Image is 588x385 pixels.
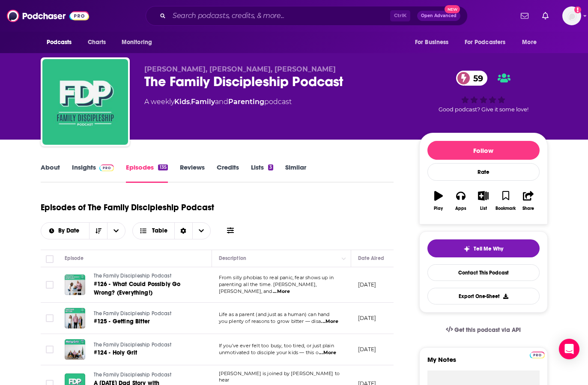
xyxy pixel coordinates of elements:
span: Open Advanced [421,14,457,18]
img: Podchaser Pro [99,164,114,171]
a: Charts [82,34,111,51]
button: open menu [107,223,125,239]
div: Episode [65,253,84,263]
div: Rate [427,163,540,181]
a: #126 - What Could Possibly Go Wrong? (Everything!) [94,280,197,297]
a: The Family Discipleship Podcast [94,341,196,349]
span: More [522,36,537,48]
span: #124 - Holy Grit [94,349,137,356]
a: The Family Discipleship Podcast [94,272,197,280]
img: Podchaser - Follow, Share and Rate Podcasts [7,8,89,24]
button: Apps [450,185,472,216]
span: unmotivated to disciple your kids — this o [219,349,319,355]
div: 59Good podcast? Give it some love! [419,65,548,118]
a: About [41,163,60,183]
button: open menu [116,34,163,51]
svg: Add a profile image [574,6,581,13]
span: Get this podcast via API [454,326,521,334]
span: Good podcast? Give it some love! [439,106,528,113]
a: Parenting [228,98,264,106]
span: 59 [465,71,487,86]
span: The Family Discipleship Podcast [94,273,171,279]
div: Sort Direction [174,223,192,239]
p: [DATE] [358,346,376,353]
a: #124 - Holy Grit [94,349,196,357]
span: Podcasts [47,36,72,48]
div: A weekly podcast [144,97,292,107]
div: List [480,206,487,211]
span: Toggle select row [46,314,54,322]
a: Credits [217,163,239,183]
span: [PERSON_NAME], [PERSON_NAME], [PERSON_NAME] [144,65,336,73]
a: Pro website [530,350,545,358]
label: My Notes [427,355,540,370]
span: you plenty of reasons to grow bitter — disa [219,318,321,324]
button: open menu [459,34,518,51]
div: Play [434,206,443,211]
button: open menu [41,228,90,234]
button: Sort Direction [89,223,107,239]
span: #126 - What Could Possibly Go Wrong? (Everything!) [94,281,181,296]
span: ...More [321,318,338,325]
span: Charts [88,36,106,48]
img: Podchaser Pro [530,352,545,358]
button: Show profile menu [562,6,581,25]
div: Description [219,253,246,263]
span: Monitoring [122,36,152,48]
div: Bookmark [495,206,516,211]
p: [DATE] [358,314,376,322]
button: List [472,185,494,216]
span: For Business [415,36,449,48]
span: The Family Discipleship Podcast [94,372,171,378]
div: Open Intercom Messenger [559,339,579,359]
button: Share [517,185,539,216]
a: #125 - Getting Bitter [94,317,196,326]
span: #125 - Getting Bitter [94,318,150,325]
a: Episodes135 [126,163,167,183]
a: Similar [285,163,306,183]
div: Share [522,206,534,211]
span: Life as a parent (and just as a human) can hand [219,311,330,317]
a: Lists3 [251,163,273,183]
div: 3 [268,164,273,170]
button: Column Actions [339,254,349,264]
button: tell me why sparkleTell Me Why [427,239,540,257]
button: open menu [516,34,547,51]
span: ...More [319,349,336,356]
span: From silly phobias to real panic, fear shows up in [219,275,334,281]
h1: Episodes of The Family Discipleship Podcast [41,202,214,213]
a: Reviews [180,163,205,183]
a: Family [191,98,215,106]
span: New [445,5,460,13]
span: Tell Me Why [474,245,503,252]
h2: Choose List sort [41,222,126,239]
a: InsightsPodchaser Pro [72,163,114,183]
a: The Family Discipleship Podcast [94,310,196,318]
div: 135 [158,164,167,170]
a: The Family Discipleship Podcast [94,371,197,379]
span: Logged in as BenLaurro [562,6,581,25]
a: 59 [456,71,487,86]
img: User Profile [562,6,581,25]
button: Follow [427,141,540,160]
span: If you’ve ever felt too busy, too tired, or just plain [219,343,334,349]
input: Search podcasts, credits, & more... [169,9,390,23]
button: Export One-Sheet [427,288,540,304]
span: ...More [273,288,290,295]
a: Show notifications dropdown [539,9,552,23]
span: parenting all the time. [PERSON_NAME], [PERSON_NAME], and [219,281,317,294]
button: Play [427,185,450,216]
div: Date Aired [358,253,384,263]
a: Get this podcast via API [439,319,528,340]
button: open menu [41,34,83,51]
span: , [190,98,191,106]
span: By Date [58,228,82,234]
span: The Family Discipleship Podcast [94,310,171,316]
a: The Family Discipleship Podcast [42,59,128,145]
p: [DATE] [358,281,376,288]
span: Toggle select row [46,281,54,289]
button: Choose View [132,222,211,239]
button: Open AdvancedNew [417,11,460,21]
